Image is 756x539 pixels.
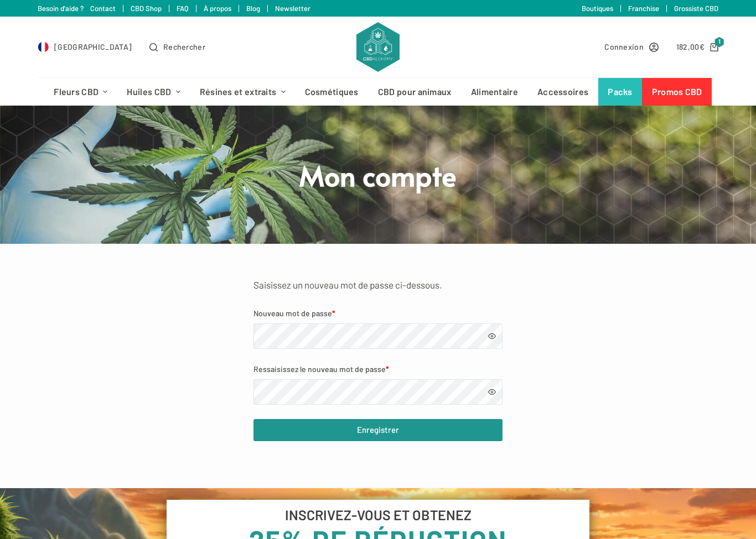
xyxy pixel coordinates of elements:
h1: Mon compte [170,157,586,193]
a: Franchise [628,4,659,13]
span: Connexion [604,40,644,53]
span: € [700,42,705,51]
label: Nouveau mot de passe [253,307,503,320]
a: Promos CBD [642,78,712,106]
a: Fleurs CBD [44,78,117,106]
a: Boutiques [582,4,613,13]
a: Blog [246,4,260,13]
a: Grossiste CBD [674,4,718,13]
button: Enregistrer [253,419,503,441]
a: CBD Shop [131,4,162,13]
span: Rechercher [163,40,205,53]
label: Ressaisissez le nouveau mot de passe [253,363,503,375]
bdi: 182,00 [676,42,705,51]
img: FR Flag [38,41,49,53]
a: Besoin d'aide ? Contact [38,4,116,13]
span: [GEOGRAPHIC_DATA] [54,40,132,53]
a: Select Country [38,40,132,53]
span: 1 [714,37,724,48]
a: Newsletter [275,4,310,13]
p: Saisissez un nouveau mot de passe ci-dessous. [253,277,503,292]
a: Résines et extraits [190,78,295,106]
a: CBD pour animaux [368,78,461,106]
a: Panier d’achat [676,40,718,53]
h6: INSCRIVEZ-VOUS ET OBTENEZ [183,508,573,522]
nav: Menu d’en-tête [44,78,712,106]
a: Accessoires [527,78,598,106]
a: Packs [598,78,643,106]
a: À propos [204,4,231,13]
button: Ouvrir le formulaire de recherche [149,40,205,53]
a: Cosmétiques [295,78,368,106]
a: Connexion [604,40,659,53]
a: FAQ [177,4,189,13]
a: Alimentaire [461,78,527,106]
a: Huiles CBD [117,78,190,106]
img: CBD Alchemy [356,22,400,72]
